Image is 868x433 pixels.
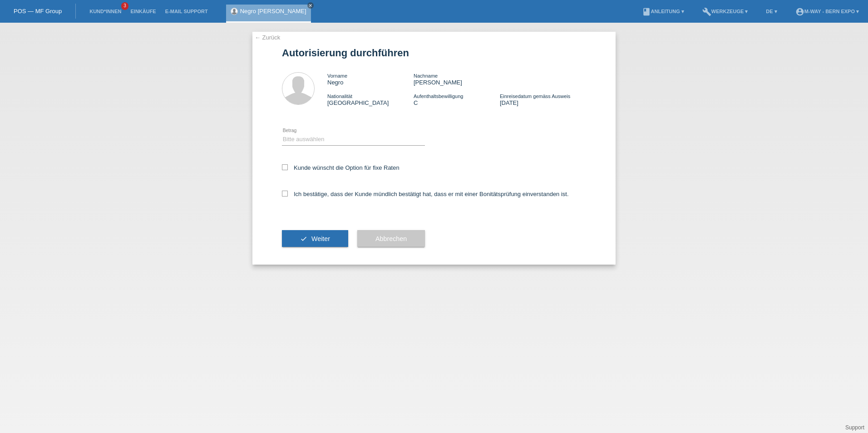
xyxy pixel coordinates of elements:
label: Kunde wünscht die Option für fixe Raten [282,164,399,171]
label: Ich bestätige, dass der Kunde mündlich bestätigt hat, dass er mit einer Bonitätsprüfung einversta... [282,191,569,197]
span: Nationalität [327,93,352,99]
span: Aufenthaltsbewilligung [414,93,463,99]
div: [DATE] [500,93,586,106]
div: [PERSON_NAME] [414,72,500,86]
span: Vorname [327,73,347,79]
div: C [414,93,500,106]
a: Negro [PERSON_NAME] [240,8,306,15]
i: build [702,7,711,16]
span: Nachname [414,73,438,79]
a: buildWerkzeuge ▾ [698,9,753,14]
a: Kund*innen [85,9,126,14]
span: Einreisedatum gemäss Ausweis [500,93,570,99]
i: account_circle [795,7,804,16]
a: DE ▾ [761,9,781,14]
h1: Autorisierung durchführen [282,47,586,59]
a: E-Mail Support [161,9,212,14]
div: [GEOGRAPHIC_DATA] [327,93,414,106]
a: ← Zurück [255,34,280,41]
i: check [300,235,307,242]
a: Einkäufe [126,9,160,14]
button: check Weiter [282,230,348,247]
a: account_circlem-way - Bern Expo ▾ [791,9,863,14]
a: close [307,2,314,9]
a: bookAnleitung ▾ [637,9,689,14]
a: Support [845,424,864,431]
span: 3 [121,2,128,10]
a: POS — MF Group [14,8,62,15]
div: Negro [327,72,414,86]
span: Weiter [311,235,330,242]
span: Abbrechen [375,235,407,242]
i: close [308,3,313,8]
i: book [642,7,651,16]
button: Abbrechen [357,230,425,247]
